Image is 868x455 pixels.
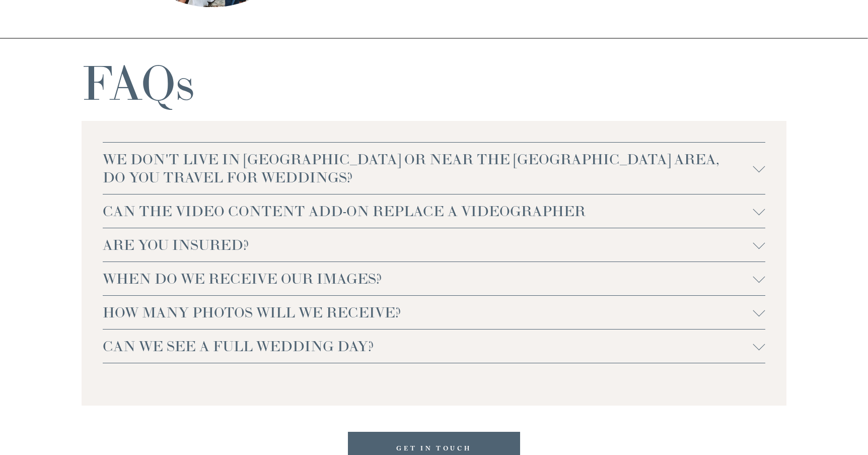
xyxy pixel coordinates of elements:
[103,296,765,329] button: HOW MANY PHOTOS WILL WE RECEIVE?
[103,303,753,321] span: HOW MANY PHOTOS WILL WE RECEIVE?
[103,194,765,228] button: CAN THE VIDEO CONTENT ADD-ON REPLACE A VIDEOGRAPHER
[103,236,753,254] span: ARE YOU INSURED?
[103,330,765,363] button: CAN WE SEE A FULL WEDDING DAY?
[103,202,753,220] span: CAN THE VIDEO CONTENT ADD-ON REPLACE A VIDEOGRAPHER
[103,150,753,186] span: WE DON'T LIVE IN [GEOGRAPHIC_DATA] OR NEAR THE [GEOGRAPHIC_DATA] AREA, DO YOU TRAVEL FOR WEDDINGS?
[103,228,765,262] button: ARE YOU INSURED?
[103,337,753,355] span: CAN WE SEE A FULL WEDDING DAY?
[82,59,194,107] h1: FAQs
[103,143,765,194] button: WE DON'T LIVE IN [GEOGRAPHIC_DATA] OR NEAR THE [GEOGRAPHIC_DATA] AREA, DO YOU TRAVEL FOR WEDDINGS?
[103,262,765,295] button: WHEN DO WE RECEIVE OUR IMAGES?
[103,270,753,288] span: WHEN DO WE RECEIVE OUR IMAGES?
